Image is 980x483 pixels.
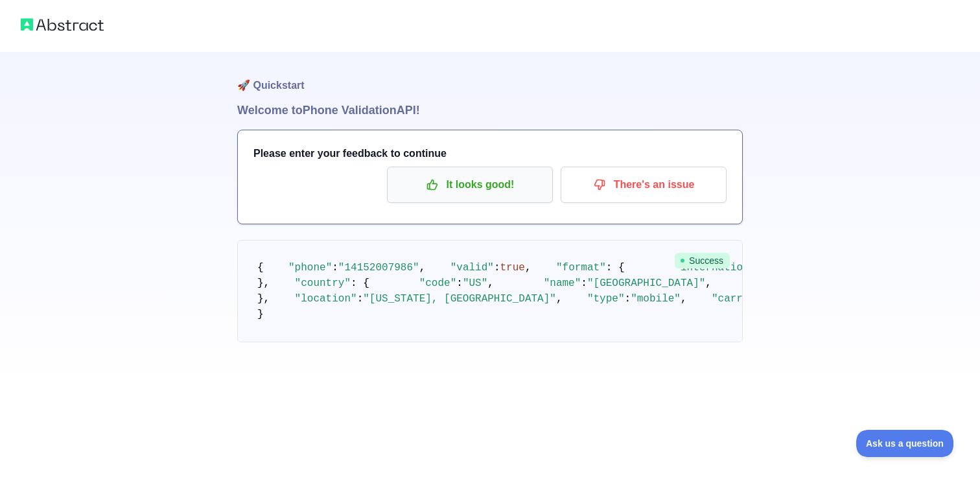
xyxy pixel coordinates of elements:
[397,174,543,196] p: It looks good!
[419,277,457,289] span: "code"
[674,262,767,274] span: "international"
[606,262,625,274] span: : {
[587,293,625,305] span: "type"
[332,262,338,274] span: :
[556,293,563,305] span: ,
[357,293,364,305] span: :
[363,293,556,305] span: "[US_STATE], [GEOGRAPHIC_DATA]"
[544,277,581,289] span: "name"
[625,293,631,305] span: :
[295,277,351,289] span: "country"
[419,262,426,274] span: ,
[257,262,264,274] span: {
[631,293,681,305] span: "mobile"
[494,262,500,274] span: :
[21,16,104,34] img: Abstract logo
[570,174,717,196] p: There's an issue
[675,253,730,268] span: Success
[705,277,712,289] span: ,
[525,262,531,274] span: ,
[351,277,369,289] span: : {
[712,293,767,305] span: "carrier"
[253,146,727,161] h3: Please enter your feedback to continue
[556,262,606,274] span: "format"
[587,277,705,289] span: "[GEOGRAPHIC_DATA]"
[463,277,487,289] span: "US"
[237,52,743,101] h1: 🚀 Quickstart
[581,277,587,289] span: :
[681,293,687,305] span: ,
[295,293,357,305] span: "location"
[456,277,463,289] span: :
[387,167,553,203] button: It looks good!
[338,262,419,274] span: "14152007986"
[237,101,743,119] h1: Welcome to Phone Validation API!
[500,262,525,274] span: true
[856,430,954,457] iframe: Toggle Customer Support
[288,262,332,274] span: "phone"
[561,167,727,203] button: There's an issue
[487,277,494,289] span: ,
[450,262,494,274] span: "valid"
